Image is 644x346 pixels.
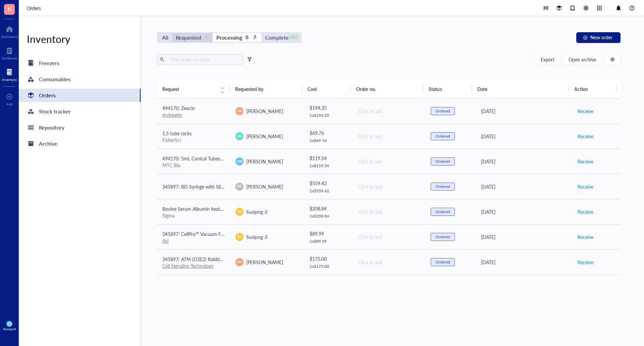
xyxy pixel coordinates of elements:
a: Inventory [2,67,17,82]
div: 7 [252,35,258,41]
div: $ 89.99 [310,230,347,237]
span: Receive [578,258,593,266]
a: Consumables [19,72,141,86]
span: Receive [578,133,593,140]
a: Dashboard [1,24,18,39]
div: Freezers [39,58,59,68]
span: Bovine Serum Albumin heat shock fraction, pH 7, ≥98% [162,205,278,212]
th: Action [569,80,618,98]
a: Asi [162,237,168,244]
div: Account [3,327,16,331]
span: MC [237,184,242,189]
div: 1 x $ 119.54 [310,163,347,168]
div: [DATE] [481,208,567,215]
div: Ordered [435,234,450,240]
div: 1801 [291,35,297,41]
div: Ordered [435,259,450,265]
div: $ 208.84 [310,205,347,212]
div: Click to add [358,233,420,241]
div: Click to add [358,107,420,115]
div: Sigma [162,212,225,218]
th: Cost [302,80,351,98]
div: 1 x $ 194.35 [310,113,347,118]
button: Open archive [563,54,602,65]
div: $ 119.54 [310,154,347,162]
span: KW [8,323,11,325]
span: New order [590,35,612,40]
span: Receive [578,107,593,115]
div: Inventory [19,32,141,46]
td: Click to add [352,199,425,224]
span: [PERSON_NAME] [246,108,283,114]
button: Receive [577,156,594,167]
div: [DATE] [481,183,567,190]
div: Consumables [39,75,71,84]
td: Click to add [352,224,425,249]
span: Open archive [569,57,596,62]
span: 345897: BD Syringe with Slip ([PERSON_NAME]) Tips (Without Needle) [162,183,312,190]
div: $ 175.00 [310,255,347,262]
a: Invivogen [162,111,182,118]
div: MTC Bio [162,162,225,168]
span: Receive [578,158,593,165]
button: Receive [577,106,594,116]
a: Orders [27,4,42,12]
div: Click to add [358,208,420,215]
button: Receive [577,257,594,267]
div: Complete [265,33,288,42]
div: Orders [39,91,56,100]
th: Request [157,80,230,98]
span: 1.5 tube racks [162,130,192,137]
div: Repository [39,123,64,132]
div: Add [6,102,13,106]
div: Click to add [358,183,420,190]
button: Receive [577,131,594,142]
a: Notebook [2,45,17,60]
span: SJ [237,234,241,240]
th: Order no. [351,80,424,98]
span: DM [237,109,242,113]
div: Click to add [358,258,420,266]
span: Request [162,85,216,93]
span: [PERSON_NAME] [246,133,283,140]
div: Dashboard [1,35,18,39]
div: FisherSci [162,137,225,143]
a: Repository [19,121,141,134]
td: Click to add [352,99,425,124]
div: Ordered [435,159,450,164]
span: 345897: CellPro™ Vacuum Filtration Flasks PES Membrane, 12/Case - 250 mL [162,231,324,237]
div: [DATE] [481,107,567,115]
div: Processing [216,33,242,42]
div: 1 x $ 559.42 [310,188,347,194]
div: Archive [39,139,57,148]
span: Receive [578,183,593,190]
th: Status [423,80,472,98]
span: [PERSON_NAME] [246,183,283,190]
div: Notebook [2,56,17,60]
span: Sunjong Ji [246,208,267,215]
span: Receive [578,208,593,215]
span: JW [237,134,242,139]
button: New order [576,32,621,43]
div: Inventory [2,78,17,82]
div: 4 [203,35,209,41]
td: Click to add [352,123,425,149]
a: Cell Signaling Technology [162,262,214,269]
td: Click to add [352,149,425,174]
button: Receive [577,206,594,217]
div: Requested [176,33,201,42]
div: [DATE] [481,158,567,165]
span: Receive [578,233,593,241]
div: Ordered [435,134,450,139]
span: 494170: Zeocin [162,105,195,111]
a: Orders [19,89,141,102]
span: 345897: ATM (D2E2) Rabbit mAb [162,256,232,262]
span: 494170: 5mL Conical Tubes 500/CS [162,155,237,162]
div: $ 69.76 [310,129,347,137]
div: 1 x $ 89.99 [310,239,347,244]
div: Ordered [435,184,450,189]
span: Sunjong Ji [246,234,267,240]
div: Ordered [435,108,450,114]
div: 1 x $ 175.00 [310,264,347,269]
div: $ 559.42 [310,180,347,187]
